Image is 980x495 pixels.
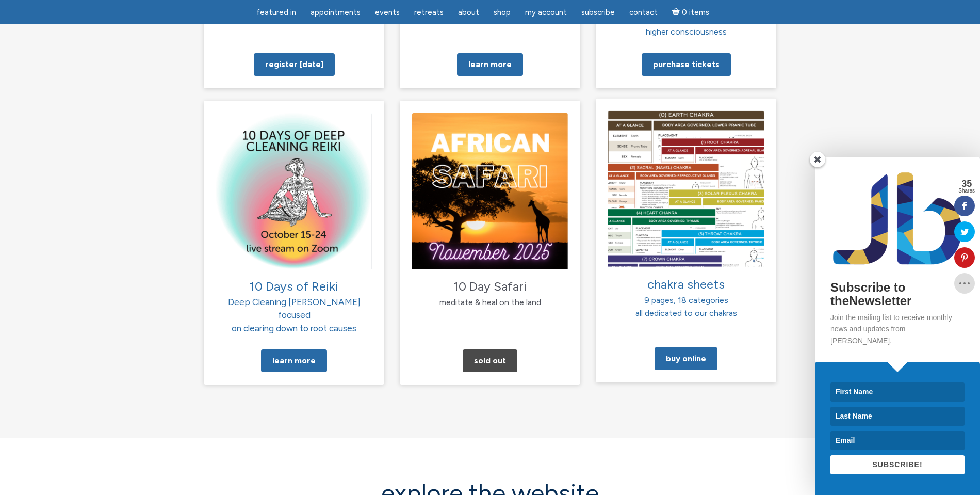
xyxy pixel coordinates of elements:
span: My Account [525,8,567,17]
a: My Account [519,3,573,23]
a: Learn more [457,53,523,76]
span: 10 Days of Reiki [250,279,338,294]
span: 9 pages, 18 categories [644,295,728,305]
i: Cart [672,8,682,17]
a: Shop [487,3,517,23]
a: Learn More [261,349,327,372]
span: SUBSCRIBE! [872,460,922,469]
span: featured in [256,8,296,17]
a: Sold Out [463,349,517,372]
span: Shop [494,8,511,17]
a: Subscribe [575,3,621,23]
span: meditate & heal on the land [439,297,541,307]
input: Last Name [830,407,965,426]
h2: Subscribe to theNewsletter [830,281,965,308]
a: Cart0 items [666,2,715,23]
input: Email [830,431,965,450]
span: Events [375,8,400,17]
span: 10 Day Safari [453,279,527,294]
a: Appointments [304,3,367,23]
a: Register [DATE] [254,53,335,76]
input: First Name [830,382,965,402]
span: 35 [958,179,975,188]
span: About [458,8,479,17]
span: all dedicated to our chakras [635,308,737,318]
a: Contact [623,3,664,23]
a: featured in [250,3,302,23]
a: Purchase tickets [642,53,731,76]
span: on clearing down to root causes [232,323,356,333]
a: Buy Online [655,347,717,370]
span: Appointments [311,8,361,17]
span: Contact [629,8,658,17]
p: Join the mailing list to receive monthly news and updates from [PERSON_NAME]. [830,312,965,346]
span: Subscribe [581,8,615,17]
span: 0 items [682,9,709,17]
a: Retreats [408,3,450,23]
a: Events [369,3,406,23]
span: Retreats [414,8,444,17]
span: Deep Cleaning [PERSON_NAME] focused [228,282,361,321]
a: About [452,3,485,23]
span: higher consciousness [646,27,727,37]
span: Shares [958,188,975,194]
button: SUBSCRIBE! [830,455,965,474]
span: chakra sheets [647,276,725,291]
